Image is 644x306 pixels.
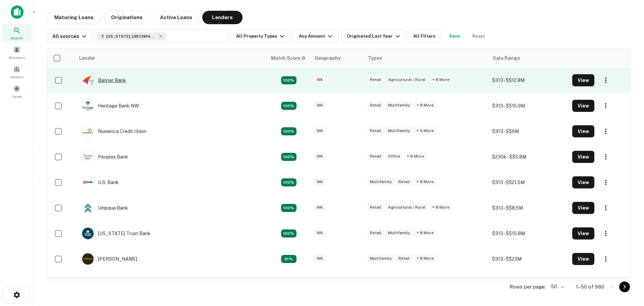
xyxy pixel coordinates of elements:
[82,126,94,137] img: picture
[619,281,630,292] button: Go to next page
[82,75,94,86] img: picture
[314,152,326,160] div: WA
[82,100,139,112] div: Heritage Bank NW
[572,176,594,188] button: View
[281,102,297,110] div: Capitalize uses an advanced AI algorithm to match your search with the best lender. The match sco...
[489,272,569,297] td: $160k - $$2.9M
[347,32,401,40] div: Originated Last Year
[82,100,94,112] img: picture
[572,151,594,163] button: View
[281,255,297,263] div: Capitalize uses an advanced AI algorithm to match your search with the best lender. The match sco...
[385,101,413,109] div: Multifamily
[2,63,32,81] a: Contacts
[12,94,22,99] span: Saved
[82,151,128,163] div: Peoples Bank
[509,283,546,291] p: Rows per page:
[82,151,94,163] img: picture
[281,127,297,135] div: Capitalize uses an advanced AI algorithm to match your search with the best lender. The match sco...
[281,76,297,84] div: Capitalize uses an advanced AI algorithm to match your search with the best lender. The match sco...
[341,30,405,43] button: Originated Last Year
[2,24,32,42] a: Search
[367,127,384,135] div: Retail
[444,30,465,43] button: Save your search to get updates of matches that match your search criteria.
[271,54,305,62] h6: Match Score
[2,82,32,100] a: Saved
[489,144,569,170] td: $235k - $$5.8M
[82,202,94,214] img: picture
[2,43,32,61] a: Borrowers
[367,76,384,84] div: Retail
[572,227,594,239] button: View
[489,68,569,93] td: $313 - $$12.8M
[314,127,326,135] div: WA
[385,127,413,135] div: Multifamily
[610,252,644,285] iframe: Chat Widget
[367,101,384,109] div: Retail
[396,255,413,262] div: Retail
[414,178,436,186] div: + 8 more
[82,176,119,188] div: U.s. Bank
[385,204,428,211] div: Agricultural / Rural
[367,204,384,211] div: Retail
[281,178,297,186] div: Capitalize uses an advanced AI algorithm to match your search with the best lender. The match sco...
[281,204,297,212] div: Capitalize uses an advanced AI algorithm to match your search with the best lender. The match sco...
[11,5,23,19] img: capitalize-icon.png
[385,152,403,160] div: Office
[367,152,384,160] div: Retail
[489,49,569,68] th: Sale Range
[572,100,594,112] button: View
[47,11,101,24] button: Maturing Loans
[231,30,289,43] button: All Property Types
[489,195,569,221] td: $313 - $$8.5M
[548,282,565,292] div: 50
[314,101,326,109] div: WA
[368,54,382,62] div: Types
[82,227,151,239] div: [US_STATE] Trust Bank
[367,255,394,262] div: Multifamily
[79,54,95,62] div: Lender
[385,229,413,237] div: Multifamily
[10,74,23,80] span: Contacts
[385,76,428,84] div: Agricultural / Rural
[106,33,157,39] span: [US_STATE], [GEOGRAPHIC_DATA]
[271,54,306,62] div: Capitalize uses an advanced AI algorithm to match your search with the best lender. The match sco...
[315,54,341,62] div: Geography
[572,202,594,214] button: View
[94,30,228,43] button: [US_STATE], [GEOGRAPHIC_DATA]
[414,127,436,135] div: + 6 more
[11,35,23,41] span: Search
[367,229,384,237] div: Retail
[489,221,569,246] td: $313 - $$15.8M
[82,125,147,137] div: Numerica Credit Union
[281,229,297,237] div: Capitalize uses an advanced AI algorithm to match your search with the best lender. The match sco...
[404,152,427,160] div: + 8 more
[82,228,94,239] img: picture
[314,229,326,237] div: WA
[153,11,200,24] button: Active Loans
[202,11,243,24] button: Lenders
[9,55,25,60] span: Borrowers
[572,74,594,86] button: View
[104,11,150,24] button: Originations
[489,246,569,272] td: $313 - $$23M
[468,30,489,43] button: Reset
[82,202,128,214] div: Umpqua Bank
[314,255,326,262] div: WA
[572,125,594,137] button: View
[314,76,326,84] div: WA
[489,119,569,144] td: $313 - $$6M
[408,30,441,43] button: All Filters
[367,178,394,186] div: Multifamily
[364,49,489,68] th: Types
[493,54,520,62] div: Sale Range
[82,177,94,188] img: picture
[314,178,326,186] div: WA
[396,178,413,186] div: Retail
[314,204,326,211] div: WA
[414,229,436,237] div: + 8 more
